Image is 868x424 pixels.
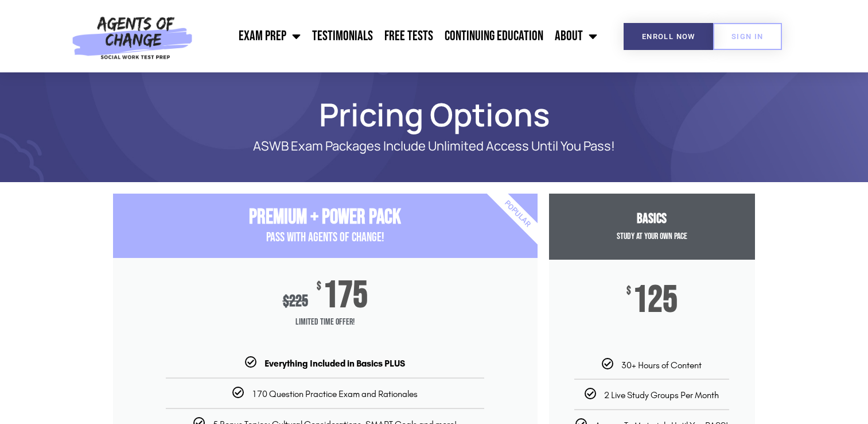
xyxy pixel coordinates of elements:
[379,22,439,51] a: Free Tests
[642,33,695,40] span: Enroll Now
[713,23,782,50] a: SIGN IN
[266,230,384,245] span: PASS with AGENTS OF CHANGE!
[439,22,549,51] a: Continuing Education
[323,281,368,311] span: 175
[317,281,321,292] span: $
[731,33,764,40] span: SIGN IN
[283,292,308,311] div: 225
[233,22,306,51] a: Exam Prep
[451,148,583,280] div: Popular
[113,205,538,230] h3: Premium + Power Pack
[113,311,538,334] span: Limited Time Offer!
[617,231,687,242] span: Study at your Own Pace
[549,22,603,51] a: About
[153,139,715,153] p: ASWB Exam Packages Include Unlimited Access Until You Pass!
[604,390,719,400] span: 2 Live Study Groups Per Month
[283,292,289,311] span: $
[626,286,631,297] span: $
[549,211,755,228] h3: Basics
[264,358,405,369] b: Everything Included in Basics PLUS
[306,22,379,51] a: Testimonials
[198,22,604,51] nav: Menu
[107,101,761,128] h1: Pricing Options
[633,286,678,315] span: 125
[621,360,702,371] span: 30+ Hours of Content
[624,23,714,50] a: Enroll Now
[252,388,418,399] span: 170 Question Practice Exam and Rationales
